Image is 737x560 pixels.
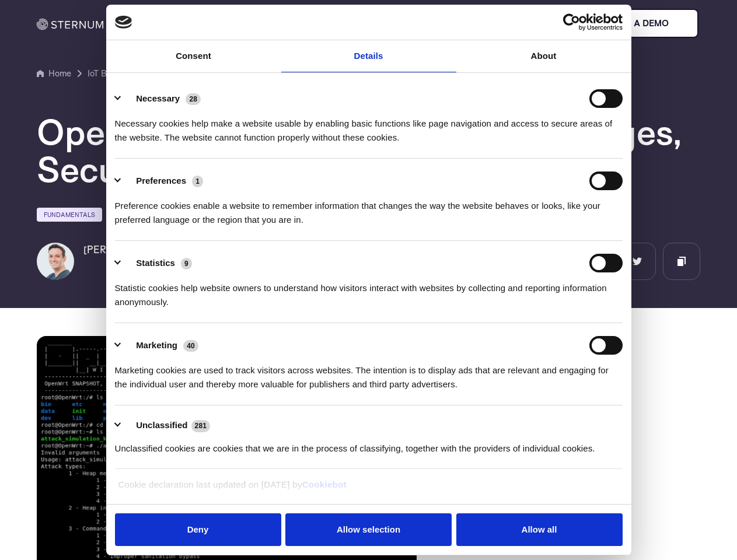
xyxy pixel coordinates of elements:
[136,94,180,103] label: Necessary
[115,108,623,145] div: Necessary cookies help make a website usable by enabling basic functions like page navigation and...
[302,480,347,489] a: Cookiebot
[191,420,211,432] span: 281
[673,19,683,28] img: sternum iot
[115,254,200,272] button: Statistics (9)
[115,513,281,547] button: Deny
[456,513,623,547] button: Allow all
[186,93,201,105] span: 28
[181,258,192,269] span: 9
[83,243,166,257] h6: [PERSON_NAME]
[115,336,206,355] button: Marketing (40)
[285,513,452,547] button: Allow selection
[115,190,623,227] div: Preference cookies enable a website to remember information that changes the way the website beha...
[37,208,102,222] a: Fundamentals
[88,66,118,80] a: IoT Blog
[106,40,281,72] a: Consent
[281,2,340,44] a: Resources
[115,355,623,391] div: Marketing cookies are used to track visitors across websites. The intention is to display ads tha...
[136,176,186,185] label: Preferences
[590,9,698,38] a: Book a demo
[37,243,74,280] img: Igal Zeifman
[37,113,700,188] h1: OpenWrt OS: How It Works, Challenges, Security Concerns and Alternatives
[521,13,623,31] a: Usercentrics Cookiebot - opens in a new window
[37,66,71,80] a: Home
[136,2,189,44] a: Products
[115,171,211,190] button: Preferences (1)
[115,16,132,29] img: logo
[115,272,623,309] div: Statistic cookies help website owners to understand how visitors interact with websites by collec...
[109,478,628,501] div: Cookie declaration last updated on [DATE] by
[183,340,198,352] span: 40
[456,40,631,72] a: About
[192,176,203,187] span: 1
[358,2,414,44] a: Company
[115,418,218,433] button: Unclassified (281)
[281,40,456,72] a: Details
[136,341,177,349] label: Marketing
[136,258,175,267] label: Statistics
[115,433,623,456] div: Unclassified cookies are cookies that we are in the process of classifying, together with the pro...
[115,89,208,108] button: Necessary (28)
[208,2,262,44] a: Solutions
